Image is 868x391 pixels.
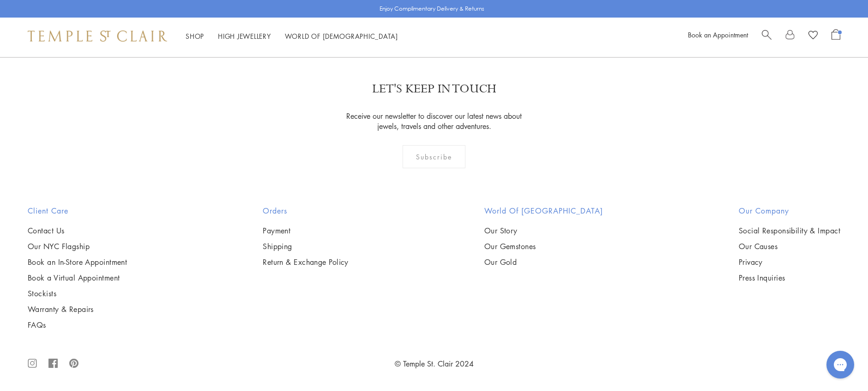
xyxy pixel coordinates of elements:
[285,31,398,41] a: World of [DEMOGRAPHIC_DATA]World of [DEMOGRAPHIC_DATA]
[380,4,484,13] p: Enjoy Complimentary Delivery & Returns
[186,31,398,42] nav: Main navigation
[28,241,127,251] a: Our NYC Flagship
[341,111,528,131] p: Receive our newsletter to discover our latest news about jewels, travels and other adventures.
[263,205,349,216] h2: Orders
[263,226,349,236] a: Payment
[739,226,840,236] a: Social Responsibility & Impact
[28,31,167,42] img: Temple St. Clair
[739,273,840,283] a: Press Inquiries
[372,81,496,97] p: LET'S KEEP IN TOUCH
[403,145,466,168] div: Subscribe
[822,348,859,382] iframe: Gorgias live chat messenger
[218,31,271,41] a: High JewelleryHigh Jewellery
[739,241,840,251] a: Our Causes
[762,29,772,43] a: Search
[739,257,840,267] a: Privacy
[395,359,474,369] a: © Temple St. Clair 2024
[28,288,127,299] a: Stockists
[186,31,204,41] a: ShopShop
[28,226,127,236] a: Contact Us
[28,304,127,314] a: Warranty & Repairs
[808,29,818,43] a: View Wishlist
[28,205,127,216] h2: Client Care
[739,205,840,216] h2: Our Company
[688,30,748,39] a: Book an Appointment
[28,273,127,283] a: Book a Virtual Appointment
[484,226,603,236] a: Our Story
[484,257,603,267] a: Our Gold
[484,241,603,251] a: Our Gemstones
[263,257,349,267] a: Return & Exchange Policy
[28,257,127,267] a: Book an In-Store Appointment
[28,320,127,330] a: FAQs
[484,205,603,216] h2: World of [GEOGRAPHIC_DATA]
[263,241,349,251] a: Shipping
[832,29,840,43] a: Open Shopping Bag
